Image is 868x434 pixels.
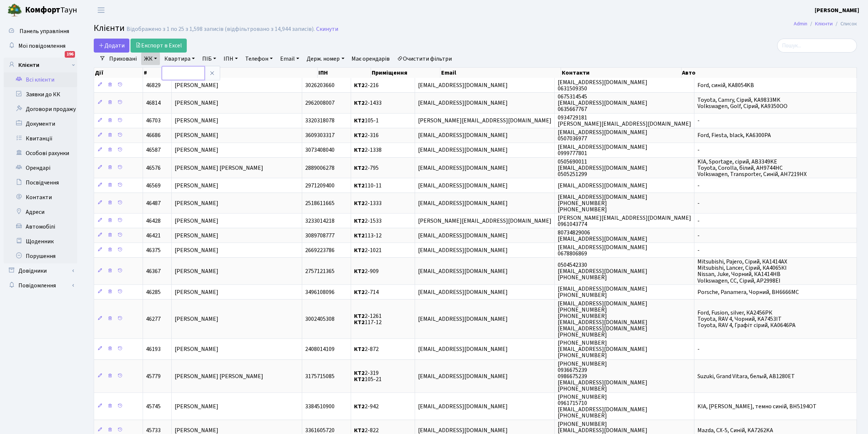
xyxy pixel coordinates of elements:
[175,99,218,107] span: [PERSON_NAME]
[418,372,508,380] span: [EMAIL_ADDRESS][DOMAIN_NAME]
[697,132,771,140] span: Ford, Fiesta, black, KA6300PA
[146,164,161,172] span: 46576
[354,81,379,89] span: 2-216
[4,102,77,116] a: Договори продажу
[558,78,647,93] span: [EMAIL_ADDRESS][DOMAIN_NAME] 0631509350
[354,375,365,383] b: КТ2
[354,182,382,190] span: 110-11
[354,345,365,353] b: КТ2
[175,117,218,125] span: [PERSON_NAME]
[833,20,857,28] li: Список
[175,315,218,323] span: [PERSON_NAME]
[175,217,218,225] span: [PERSON_NAME]
[305,132,335,140] span: 3609303317
[349,53,393,65] a: Має орендарів
[305,199,335,207] span: 2518611665
[146,232,161,240] span: 46421
[354,132,365,140] b: КТ2
[558,393,647,420] span: [PHONE_NUMBER] 0961715710 [EMAIL_ADDRESS][DOMAIN_NAME] [PHONE_NUMBER]
[305,117,335,125] span: 3320318078
[305,246,335,254] span: 2669223786
[418,182,508,190] span: [EMAIL_ADDRESS][DOMAIN_NAME]
[4,263,77,278] a: Довідники
[146,146,161,154] span: 46587
[94,22,125,35] span: Клієнти
[697,288,799,296] span: Porsche, Panamera, Чорний, BH6666MC
[558,128,647,143] span: [EMAIL_ADDRESS][DOMAIN_NAME] 0507036977
[418,232,508,240] span: [EMAIL_ADDRESS][DOMAIN_NAME]
[777,39,857,53] input: Пошук...
[175,199,218,207] span: [PERSON_NAME]
[7,3,22,18] img: logo.png
[175,402,218,410] span: [PERSON_NAME]
[175,146,218,154] span: [PERSON_NAME]
[4,205,77,219] a: Адреси
[354,164,365,172] b: КТ2
[354,117,379,125] span: 105-1
[126,26,315,33] div: Відображено з 1 по 25 з 1,598 записів (відфільтровано з 14,944 записів).
[4,131,77,146] a: Квитанції
[354,246,365,254] b: КТ2
[354,402,365,410] b: КТ2
[277,53,302,65] a: Email
[175,246,218,254] span: [PERSON_NAME]
[4,278,77,293] a: Повідомлення
[175,182,218,190] span: [PERSON_NAME]
[354,312,365,320] b: КТ2
[371,68,441,78] th: Приміщення
[418,132,508,140] span: [EMAIL_ADDRESS][DOMAIN_NAME]
[354,164,379,172] span: 2-795
[697,96,787,110] span: Toyota, Camry, Сірий, KA9833MK Volkswagen, Golf, Сірий, KA9350OO
[146,402,161,410] span: 45745
[558,182,647,190] span: [EMAIL_ADDRESS][DOMAIN_NAME]
[418,345,508,353] span: [EMAIL_ADDRESS][DOMAIN_NAME]
[146,99,161,107] span: 46814
[697,232,700,240] span: -
[561,68,682,78] th: Контакти
[146,132,161,140] span: 46686
[354,117,365,125] b: КТ2
[558,193,647,214] span: [EMAIL_ADDRESS][DOMAIN_NAME] [PHONE_NUMBER] [PHONE_NUMBER]
[354,232,382,240] span: 113-12
[418,267,508,275] span: [EMAIL_ADDRESS][DOMAIN_NAME]
[4,24,77,39] a: Панель управління
[305,217,335,225] span: 3233014218
[418,99,508,107] span: [EMAIL_ADDRESS][DOMAIN_NAME]
[354,288,379,296] span: 2-714
[815,20,833,28] a: Клієнти
[440,68,561,78] th: Email
[305,315,335,323] span: 3002405308
[558,93,647,113] span: 0675314545 [EMAIL_ADDRESS][DOMAIN_NAME] 0635667767
[697,246,700,254] span: -
[175,288,218,296] span: [PERSON_NAME]
[354,81,365,89] b: КТ2
[354,288,365,296] b: КТ2
[146,246,161,254] span: 46375
[682,68,857,78] th: Авто
[146,267,161,275] span: 46367
[354,146,365,154] b: КТ2
[558,214,691,228] span: [PERSON_NAME][EMAIL_ADDRESS][DOMAIN_NAME] 0961043774
[305,288,335,296] span: 3496108096
[146,117,161,125] span: 46703
[783,16,868,32] nav: breadcrumb
[18,42,65,50] span: Мої повідомлення
[418,402,508,410] span: [EMAIL_ADDRESS][DOMAIN_NAME]
[418,288,508,296] span: [EMAIL_ADDRESS][DOMAIN_NAME]
[146,372,161,380] span: 45779
[318,68,371,78] th: ІПН
[175,164,263,172] span: [PERSON_NAME] [PERSON_NAME]
[316,26,338,33] a: Скинути
[558,229,647,243] span: 80734829006 [EMAIL_ADDRESS][DOMAIN_NAME]
[175,267,218,275] span: [PERSON_NAME]
[697,217,700,225] span: -
[354,369,382,383] span: 2-319 105-21
[305,232,335,240] span: 3089708777
[94,68,143,78] th: Дії
[305,345,335,353] span: 2408014109
[94,39,129,53] a: Додати
[305,402,335,410] span: 3384510900
[697,117,700,125] span: -
[354,99,365,107] b: КТ2
[146,345,161,353] span: 46193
